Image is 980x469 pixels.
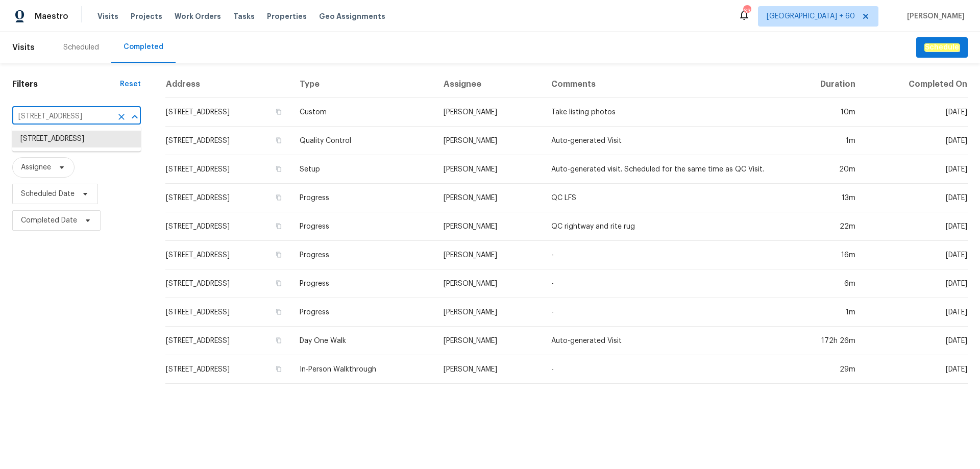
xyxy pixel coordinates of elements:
[864,241,968,269] td: [DATE]
[274,364,283,374] button: Copy Address
[435,184,544,212] td: [PERSON_NAME]
[291,298,435,327] td: Progress
[435,327,544,355] td: [PERSON_NAME]
[274,336,283,345] button: Copy Address
[864,269,968,298] td: [DATE]
[291,241,435,269] td: Progress
[864,155,968,184] td: [DATE]
[165,269,291,298] td: [STREET_ADDRESS]
[435,98,544,127] td: [PERSON_NAME]
[784,298,864,327] td: 1m
[543,155,784,184] td: Auto-generated visit. Scheduled for the same time as QC Visit.
[97,11,118,21] span: Visits
[543,298,784,327] td: -
[784,71,864,98] th: Duration
[165,98,291,127] td: [STREET_ADDRESS]
[35,11,68,21] span: Maestro
[165,298,291,327] td: [STREET_ADDRESS]
[543,355,784,384] td: -
[21,162,51,172] span: Assignee
[165,127,291,155] td: [STREET_ADDRESS]
[12,131,141,147] li: [STREET_ADDRESS]
[274,307,283,316] button: Copy Address
[175,11,221,21] span: Work Orders
[864,184,968,212] td: [DATE]
[784,269,864,298] td: 6m
[274,193,283,202] button: Copy Address
[864,355,968,384] td: [DATE]
[864,98,968,127] td: [DATE]
[864,71,968,98] th: Completed On
[291,71,435,98] th: Type
[319,11,385,21] span: Geo Assignments
[435,212,544,241] td: [PERSON_NAME]
[165,155,291,184] td: [STREET_ADDRESS]
[165,355,291,384] td: [STREET_ADDRESS]
[743,6,750,16] div: 635
[916,37,968,58] button: Schedule
[291,212,435,241] td: Progress
[12,36,35,59] span: Visits
[233,13,255,20] span: Tasks
[543,184,784,212] td: QC LFS
[291,127,435,155] td: Quality Control
[784,327,864,355] td: 172h 26m
[435,269,544,298] td: [PERSON_NAME]
[12,79,120,89] h1: Filters
[784,155,864,184] td: 20m
[291,327,435,355] td: Day One Walk
[435,355,544,384] td: [PERSON_NAME]
[274,221,283,231] button: Copy Address
[543,71,784,98] th: Comments
[12,109,112,125] input: Search for an address...
[767,11,855,21] span: [GEOGRAPHIC_DATA] + 60
[21,215,77,226] span: Completed Date
[291,184,435,212] td: Progress
[124,42,163,52] div: Completed
[21,189,75,199] span: Scheduled Date
[291,355,435,384] td: In-Person Walkthrough
[784,98,864,127] td: 10m
[120,79,141,89] div: Reset
[435,127,544,155] td: [PERSON_NAME]
[784,127,864,155] td: 1m
[864,327,968,355] td: [DATE]
[165,184,291,212] td: [STREET_ADDRESS]
[291,98,435,127] td: Custom
[128,110,142,124] button: Close
[784,241,864,269] td: 16m
[165,71,291,98] th: Address
[274,279,283,288] button: Copy Address
[291,269,435,298] td: Progress
[274,250,283,259] button: Copy Address
[435,298,544,327] td: [PERSON_NAME]
[903,11,965,21] span: [PERSON_NAME]
[291,155,435,184] td: Setup
[435,241,544,269] td: [PERSON_NAME]
[543,269,784,298] td: -
[864,298,968,327] td: [DATE]
[165,212,291,241] td: [STREET_ADDRESS]
[63,42,99,53] div: Scheduled
[543,327,784,355] td: Auto-generated Visit
[864,127,968,155] td: [DATE]
[435,155,544,184] td: [PERSON_NAME]
[165,327,291,355] td: [STREET_ADDRESS]
[274,164,283,174] button: Copy Address
[784,355,864,384] td: 29m
[543,212,784,241] td: QC rightway and rite rug
[114,110,129,124] button: Clear
[274,107,283,116] button: Copy Address
[267,11,307,21] span: Properties
[784,184,864,212] td: 13m
[543,127,784,155] td: Auto-generated Visit
[435,71,544,98] th: Assignee
[165,241,291,269] td: [STREET_ADDRESS]
[131,11,162,21] span: Projects
[924,43,960,52] em: Schedule
[543,98,784,127] td: Take listing photos
[784,212,864,241] td: 22m
[543,241,784,269] td: -
[864,212,968,241] td: [DATE]
[274,136,283,145] button: Copy Address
